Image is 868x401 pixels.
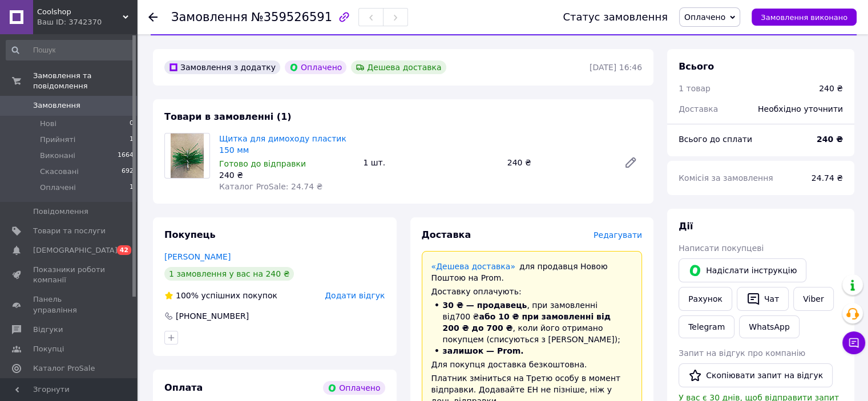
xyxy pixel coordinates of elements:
span: Оплачені [40,183,76,193]
span: 42 [117,245,131,255]
a: Telegram [679,315,734,338]
div: Дешева доставка [351,60,446,74]
button: Чат з покупцем [842,331,865,354]
span: Всього до сплати [679,135,752,144]
time: [DATE] 16:46 [590,63,642,72]
div: Доставку оплачують: [431,286,633,297]
span: Панель управління [33,294,106,315]
div: успішних покупок [164,290,277,301]
span: Скасовані [40,167,79,177]
span: Покупець [164,229,216,240]
div: 1 замовлення у вас на 240 ₴ [164,267,294,281]
span: Виконані [40,151,75,161]
div: Повернутися назад [148,11,158,23]
span: 1664 [118,151,134,161]
span: Всього [679,61,714,72]
span: Дії [679,221,693,232]
span: Редагувати [594,230,642,240]
div: [PHONE_NUMBER] [175,310,250,322]
span: 100% [176,291,199,300]
span: 1 [130,183,134,193]
div: Статус замовлення [563,11,668,23]
span: Оплата [164,382,203,393]
img: Щитка для димоходу пластик 150 мм [171,133,204,178]
span: Замовлення та повідомлення [33,71,137,91]
span: залишок — Prom. [443,346,524,355]
span: 24.74 ₴ [812,173,843,183]
span: Замовлення [171,10,248,24]
span: Додати відгук [325,291,385,300]
span: Запит на відгук про компанію [679,349,805,358]
span: Каталог ProSale [33,363,95,374]
span: Прийняті [40,135,75,145]
span: або 10 ₴ при замовленні від 200 ₴ до 700 ₴ [443,312,611,333]
input: Пошук [6,40,135,60]
span: Комісія за замовлення [679,173,773,183]
span: Coolshop [37,7,123,17]
div: Оплачено [323,381,385,395]
div: Для покупця доставка безкоштовна. [431,359,633,370]
span: [DEMOGRAPHIC_DATA] [33,245,118,256]
span: Замовлення виконано [761,13,847,22]
a: Viber [793,287,833,311]
span: 0 [130,119,134,129]
div: 240 ₴ [503,155,615,171]
span: Товари в замовленні (1) [164,111,292,122]
div: Замовлення з додатку [164,60,280,74]
span: 1 [130,135,134,145]
b: 240 ₴ [817,135,843,144]
span: 30 ₴ — продавець [443,301,527,310]
a: Щитка для димоходу пластик 150 мм [219,134,346,155]
span: Повідомлення [33,206,88,217]
div: для продавця Новою Поштою на Prom. [431,261,633,283]
button: Замовлення виконано [752,9,857,26]
span: Нові [40,119,56,129]
a: Редагувати [619,151,642,174]
span: Товари та послуги [33,226,106,236]
a: [PERSON_NAME] [164,252,231,261]
span: Відгуки [33,325,63,335]
button: Чат [737,287,789,311]
span: Готово до відправки [219,159,306,168]
a: WhatsApp [739,315,799,338]
span: Каталог ProSale: 24.74 ₴ [219,182,322,191]
a: «Дешева доставка» [431,262,515,271]
li: , при замовленні від 700 ₴ , коли його отримано покупцем (списуються з [PERSON_NAME]); [431,299,633,345]
span: Оплачено [684,13,725,22]
div: Оплачено [285,60,346,74]
div: 240 ₴ [219,169,354,181]
div: Ваш ID: 3742370 [37,17,137,27]
span: №359526591 [251,10,332,24]
span: Доставка [422,229,471,240]
span: 692 [122,167,134,177]
span: Замовлення [33,100,80,111]
div: 240 ₴ [819,83,843,94]
span: Показники роботи компанії [33,265,106,285]
button: Скопіювати запит на відгук [679,363,833,387]
button: Надіслати інструкцію [679,258,806,282]
button: Рахунок [679,287,732,311]
span: Написати покупцеві [679,244,764,253]
div: 1 шт. [358,155,502,171]
div: Необхідно уточнити [751,96,850,121]
span: 1 товар [679,84,710,93]
span: Покупці [33,344,64,354]
span: Доставка [679,104,718,114]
